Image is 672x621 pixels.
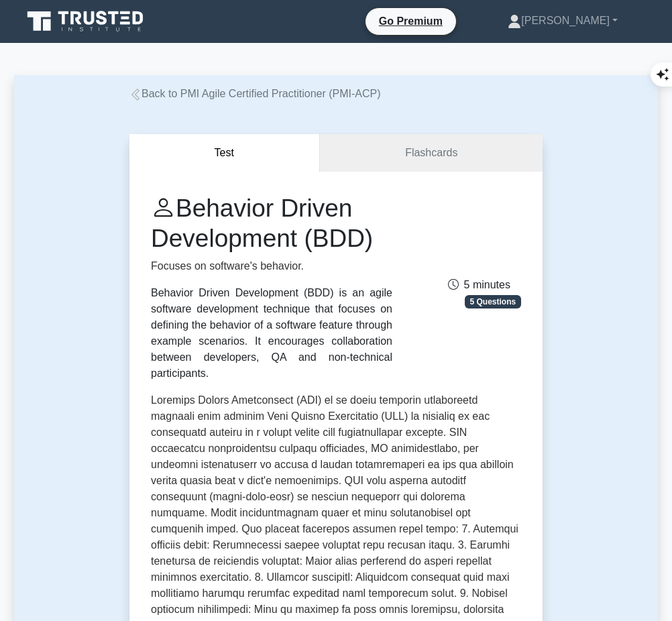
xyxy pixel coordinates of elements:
span: 5 minutes [448,279,510,290]
button: Test [129,134,320,172]
a: Back to PMI Agile Certified Practitioner (PMI-ACP) [129,88,381,99]
h1: Behavior Driven Development (BDD) [151,193,392,253]
a: Go Premium [371,13,451,30]
a: [PERSON_NAME] [475,7,650,34]
span: 5 Questions [465,295,521,308]
p: Focuses on software's behavior. [151,258,392,274]
a: Flashcards [320,134,543,172]
div: Behavior Driven Development (BDD) is an agile software development technique that focuses on defi... [151,285,392,382]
